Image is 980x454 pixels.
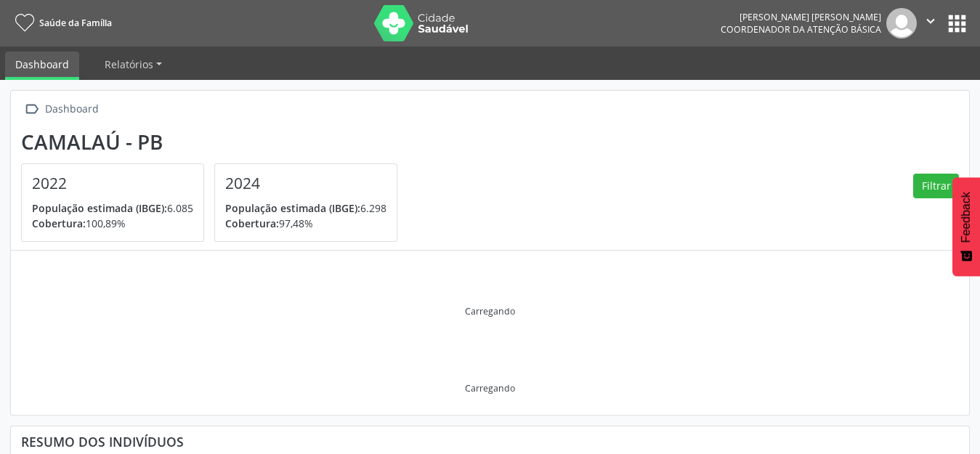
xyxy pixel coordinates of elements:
div: Dashboard [42,99,101,120]
a: Saúde da Família [10,11,112,35]
i:  [21,99,42,120]
i:  [923,13,939,29]
span: Cobertura: [225,216,279,230]
span: Cobertura: [32,216,86,230]
p: 97,48% [225,216,386,231]
p: 100,89% [32,216,193,231]
div: [PERSON_NAME] [PERSON_NAME] [721,11,881,23]
div: Carregando [465,382,515,394]
button: Feedback - Mostrar pesquisa [952,177,980,276]
h4: 2022 [32,174,193,192]
a: Dashboard [5,52,79,80]
h4: 2024 [225,174,386,192]
span: População estimada (IBGE): [225,201,360,215]
p: 6.085 [32,200,193,216]
div: Carregando [465,305,515,317]
button: apps [944,11,970,36]
img: img [886,8,917,38]
span: População estimada (IBGE): [32,201,167,215]
span: Feedback [960,192,973,243]
span: Saúde da Família [39,17,112,29]
span: Relatórios [105,57,153,71]
button: Filtrar [913,174,959,198]
div: Camalaú - PB [21,130,408,154]
div: Resumo dos indivíduos [21,434,959,450]
a:  Dashboard [21,99,101,120]
a: Relatórios [94,52,172,77]
p: 6.298 [225,200,386,216]
span: Coordenador da Atenção Básica [721,23,881,36]
button:  [917,8,944,38]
